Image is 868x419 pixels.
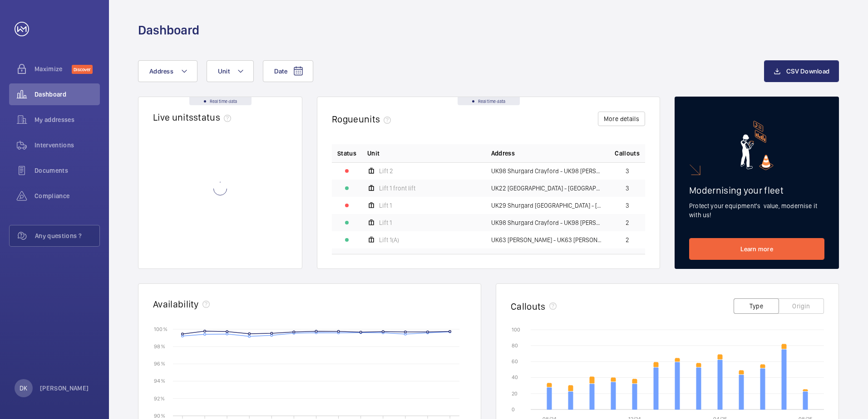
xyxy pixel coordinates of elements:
[189,97,252,105] div: Real time data
[274,68,287,75] span: Date
[626,185,629,191] span: 3
[218,68,230,75] span: Unit
[193,112,235,123] span: status
[689,201,824,219] p: Protect your equipment's value, modernise it with us!
[149,68,173,75] span: Address
[35,166,100,175] span: Documents
[626,168,629,174] span: 3
[491,185,604,191] span: UK22 [GEOGRAPHIC_DATA] - [GEOGRAPHIC_DATA] [GEOGRAPHIC_DATA] - [GEOGRAPHIC_DATA]
[491,219,604,226] span: UK98 Shurgard Crayford - UK98 [PERSON_NAME]
[35,141,100,150] span: Interventions
[779,298,824,314] button: Origin
[379,168,393,174] span: Lift 2
[35,115,100,124] span: My addresses
[153,112,235,123] h2: Live units
[138,22,199,39] h1: Dashboard
[626,237,629,243] span: 2
[491,202,604,209] span: UK29 Shurgard [GEOGRAPHIC_DATA] - [GEOGRAPHIC_DATA] [GEOGRAPHIC_DATA] [GEOGRAPHIC_DATA] - 2 [PERS...
[35,64,72,73] span: Maximize
[786,68,829,75] span: CSV Download
[598,112,645,126] button: More details
[512,342,518,349] text: 80
[154,343,165,350] text: 98 %
[154,412,165,419] text: 90 %
[379,202,392,209] span: Lift 1
[491,168,604,174] span: UK98 Shurgard Crayford - UK98 [PERSON_NAME]
[138,60,197,82] button: Address
[154,361,165,367] text: 96 %
[154,326,168,332] text: 100 %
[40,384,89,393] p: [PERSON_NAME]
[512,358,518,365] text: 60
[367,149,380,158] span: Unit
[491,149,515,158] span: Address
[512,374,518,380] text: 40
[512,390,518,397] text: 20
[689,185,824,196] h2: Modernising your fleet
[689,238,824,260] a: Learn more
[332,113,395,125] h2: Rogue
[35,90,100,99] span: Dashboard
[35,231,99,240] span: Any questions ?
[359,113,395,125] span: units
[379,237,399,243] span: Lift 1(A)
[337,149,356,158] p: Status
[154,395,165,401] text: 92 %
[207,60,254,82] button: Unit
[626,202,629,209] span: 3
[153,298,199,310] h2: Availability
[458,97,520,105] div: Real time data
[154,378,165,384] text: 94 %
[511,301,546,312] h2: Callouts
[740,121,774,170] img: marketing-card.svg
[512,326,520,333] text: 100
[491,237,604,243] span: UK63 [PERSON_NAME] - UK63 [PERSON_NAME]
[72,65,93,74] span: Discover
[626,219,629,226] span: 2
[379,185,415,191] span: Lift 1 front lift
[20,384,27,393] p: DK
[764,60,839,82] button: CSV Download
[35,191,100,200] span: Compliance
[379,219,392,226] span: Lift 1
[512,406,515,413] text: 0
[734,298,779,314] button: Type
[263,60,313,82] button: Date
[615,149,640,158] span: Callouts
